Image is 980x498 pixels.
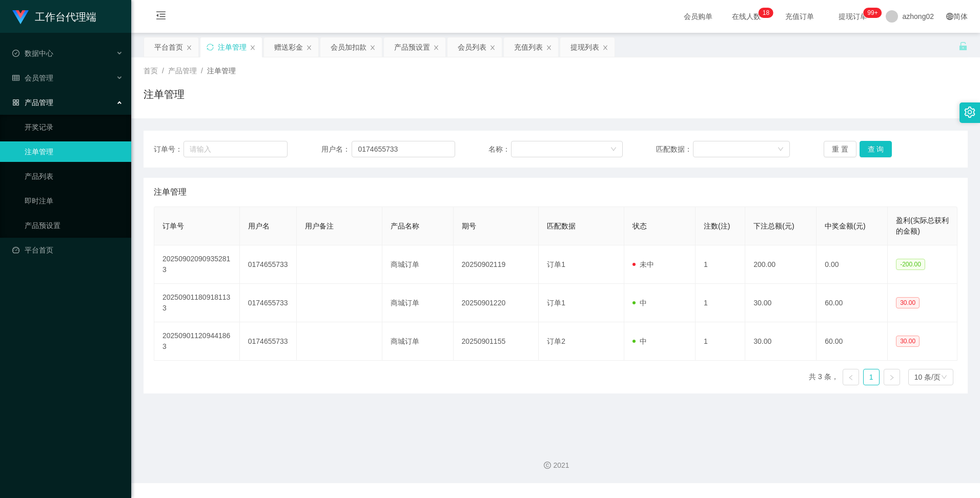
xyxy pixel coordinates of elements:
[860,141,892,157] button: 查 询
[843,369,859,385] li: 上一页
[162,222,184,230] span: 订单号
[207,67,236,75] span: 注单管理
[964,107,975,118] i: 图标: setting
[896,297,920,308] span: 30.00
[305,222,334,230] span: 用户备注
[274,37,303,57] div: 赠送彩金
[12,99,19,106] i: 图标: appstore-o
[544,462,551,469] i: 图标: copyright
[547,299,565,307] span: 订单1
[824,141,856,157] button: 重 置
[331,37,366,57] div: 会员加扣款
[154,284,240,322] td: 202509011809181133
[753,222,794,230] span: 下注总额(元)
[958,42,968,51] i: 图标: unlock
[763,8,766,18] p: 1
[462,222,476,230] span: 期号
[914,369,941,385] div: 10 条/页
[941,374,947,381] i: 图标: down
[154,144,183,155] span: 订单号：
[201,67,203,75] span: /
[778,146,784,153] i: 图标: down
[488,144,511,155] span: 名称：
[168,67,197,75] span: 产品管理
[240,284,297,322] td: 0174655733
[394,37,430,57] div: 产品预设置
[321,144,352,155] span: 用户名：
[25,215,123,236] a: 产品预设置
[240,245,297,284] td: 0174655733
[12,10,29,25] img: logo.9652507e.png
[816,245,888,284] td: 0.00
[489,45,496,51] i: 图标: close
[154,37,183,57] div: 平台首页
[12,240,123,260] a: 图标: dashboard平台首页
[780,13,819,20] span: 充值订单
[391,222,419,230] span: 产品名称
[12,50,19,57] i: 图标: check-circle-o
[745,284,816,322] td: 30.00
[248,222,270,230] span: 用户名
[745,245,816,284] td: 200.00
[863,8,882,18] sup: 1049
[35,1,96,33] h1: 工作台代理端
[816,322,888,361] td: 60.00
[632,299,647,307] span: 中
[382,322,454,361] td: 商城订单
[250,45,256,51] i: 图标: close
[610,146,617,153] i: 图标: down
[186,45,192,51] i: 图标: close
[12,74,53,82] span: 会员管理
[25,166,123,186] a: 产品列表
[25,141,123,162] a: 注单管理
[454,245,539,284] td: 20250902119
[833,13,872,20] span: 提现订单
[12,12,96,20] a: 工作台代理端
[12,98,53,107] span: 产品管理
[745,322,816,361] td: 30.00
[207,44,214,51] i: 图标: sync
[632,222,647,230] span: 状态
[863,369,880,385] li: 1
[144,1,178,33] i: 图标: menu-fold
[162,67,164,75] span: /
[12,74,19,81] i: 图标: table
[382,245,454,284] td: 商城订单
[370,45,376,51] i: 图标: close
[514,37,543,57] div: 充值列表
[458,37,486,57] div: 会员列表
[864,369,879,385] a: 1
[696,322,745,361] td: 1
[759,8,773,18] sup: 18
[884,369,900,385] li: 下一页
[602,45,608,51] i: 图标: close
[352,141,455,157] input: 请输入
[547,260,565,268] span: 订单1
[727,13,766,20] span: 在线人数
[896,259,925,270] span: -200.00
[848,375,854,381] i: 图标: left
[306,45,312,51] i: 图标: close
[154,245,240,284] td: 202509020909352813
[896,336,920,347] span: 30.00
[570,37,599,57] div: 提现列表
[946,13,953,20] i: 图标: global
[154,186,187,198] span: 注单管理
[632,337,647,345] span: 中
[766,8,769,18] p: 8
[632,260,654,268] span: 未中
[704,222,730,230] span: 注数(注)
[547,222,576,230] span: 匹配数据
[825,222,865,230] span: 中奖金额(元)
[433,45,439,51] i: 图标: close
[816,284,888,322] td: 60.00
[183,141,288,157] input: 请输入
[139,460,972,471] div: 2021
[144,87,185,102] h1: 注单管理
[144,67,158,75] span: 首页
[218,37,247,57] div: 注单管理
[889,375,895,381] i: 图标: right
[896,216,949,235] span: 盈利(实际总获利的金额)
[547,337,565,345] span: 订单2
[454,322,539,361] td: 20250901155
